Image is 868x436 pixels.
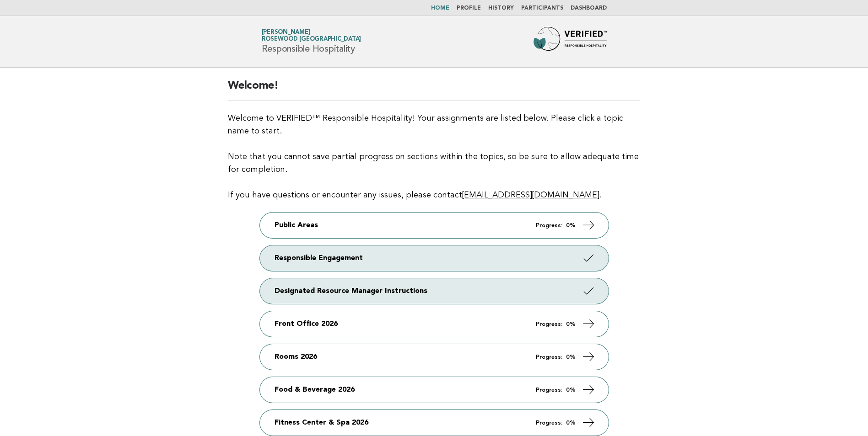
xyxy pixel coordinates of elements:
h1: Responsible Hospitality [262,30,361,53]
strong: 0% [566,321,576,327]
a: History [488,5,514,11]
em: Progress: [536,354,562,360]
a: Responsible Engagement [260,245,609,271]
strong: 0% [566,223,576,229]
span: Rosewood [GEOGRAPHIC_DATA] [262,37,361,43]
em: Progress: [536,387,562,393]
a: Profile [457,5,481,11]
a: Fitness Center & Spa 2026 Progress: 0% [260,410,609,436]
a: [PERSON_NAME]Rosewood [GEOGRAPHIC_DATA] [262,29,361,42]
a: Rooms 2026 Progress: 0% [260,344,609,370]
p: Welcome to VERIFIED™ Responsible Hospitality! Your assignments are listed below. Please click a t... [228,112,640,202]
a: Participants [521,5,563,11]
a: Home [431,5,449,11]
a: Public Areas Progress: 0% [260,213,609,238]
em: Progress: [536,420,562,426]
em: Progress: [536,223,562,229]
a: Designated Resource Manager Instructions [260,278,609,304]
img: Forbes Travel Guide [534,27,607,56]
a: Dashboard [571,5,607,11]
strong: 0% [566,354,576,360]
h2: Welcome! [228,79,640,101]
a: Front Office 2026 Progress: 0% [260,311,609,337]
strong: 0% [566,387,576,393]
a: Food & Beverage 2026 Progress: 0% [260,377,609,403]
a: [EMAIL_ADDRESS][DOMAIN_NAME] [462,191,599,199]
strong: 0% [566,420,576,426]
em: Progress: [536,321,562,327]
